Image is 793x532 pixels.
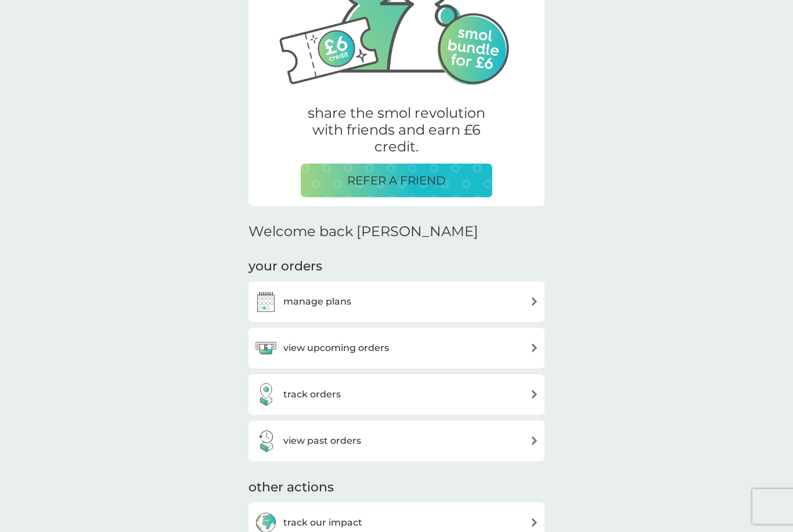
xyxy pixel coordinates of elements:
h3: manage plans [283,294,351,309]
h3: view upcoming orders [283,341,389,356]
p: REFER A FRIEND [347,171,446,190]
button: REFER A FRIEND [301,164,492,197]
h3: track orders [283,387,341,402]
h3: track our impact [283,515,362,530]
img: arrow right [530,436,539,445]
img: arrow right [530,343,539,352]
img: arrow right [530,297,539,306]
h3: view past orders [283,433,361,448]
img: arrow right [530,518,539,527]
h2: Welcome back [PERSON_NAME] [248,223,478,240]
h3: other actions [248,479,334,497]
img: arrow right [530,390,539,399]
h3: your orders [248,258,322,276]
p: share the smol revolution with friends and earn £6 credit. [301,105,492,155]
